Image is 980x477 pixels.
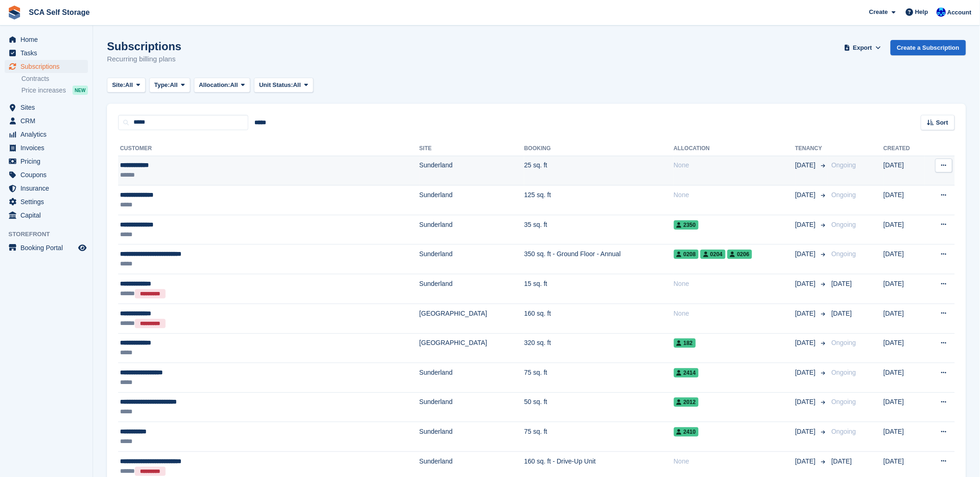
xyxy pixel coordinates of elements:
span: 0208 [674,250,699,259]
button: Export [842,40,883,55]
a: menu [5,155,88,168]
span: [DATE] [795,457,818,466]
span: Subscriptions [20,60,76,73]
td: Sunderland [420,156,524,185]
span: All [170,80,178,90]
button: Unit Status: All [254,78,313,93]
th: Booking [524,141,673,156]
td: Sunderland [420,422,524,452]
th: Allocation [674,141,795,156]
span: Help [915,7,928,17]
span: Pricing [20,155,76,168]
td: Sunderland [420,363,524,393]
td: [DATE] [884,392,925,422]
a: menu [5,241,88,254]
td: [DATE] [884,185,925,215]
span: Ongoing [832,161,856,169]
span: Ongoing [832,191,856,199]
a: Contracts [21,74,88,83]
span: [DATE] [795,338,818,348]
a: Preview store [77,242,88,253]
span: Capital [20,209,76,222]
span: Unit Status: [259,80,293,90]
div: None [674,279,795,289]
span: [DATE] [832,310,852,317]
span: Coupons [20,168,76,181]
th: Site [420,141,524,156]
th: Created [884,141,925,156]
td: [DATE] [884,333,925,363]
span: All [293,80,301,90]
span: 2012 [674,397,699,407]
span: Create [869,7,888,17]
span: Ongoing [832,398,856,405]
span: Tasks [20,46,76,60]
span: 0204 [700,250,726,259]
span: CRM [20,114,76,127]
td: [GEOGRAPHIC_DATA] [420,304,524,333]
span: Invoices [20,141,76,154]
th: Customer [118,141,420,156]
th: Tenancy [795,141,828,156]
td: Sunderland [420,215,524,245]
button: Site: All [107,78,146,93]
span: Sites [20,101,76,114]
span: Allocation: [199,80,230,90]
span: Export [853,43,872,53]
td: 15 sq. ft [524,274,673,304]
span: [DATE] [795,368,818,378]
span: Home [20,33,76,46]
span: [DATE] [795,279,818,289]
a: menu [5,141,88,154]
span: Ongoing [832,369,856,376]
span: 0206 [727,250,753,259]
span: [DATE] [832,280,852,287]
td: [DATE] [884,363,925,393]
a: menu [5,128,88,141]
a: menu [5,209,88,222]
span: [DATE] [795,309,818,318]
td: Sunderland [420,274,524,304]
td: [DATE] [884,422,925,452]
span: 2410 [674,427,699,437]
div: NEW [73,86,88,95]
td: Sunderland [420,185,524,215]
div: None [674,160,795,170]
td: 25 sq. ft [524,156,673,185]
span: [DATE] [795,249,818,259]
a: Price increases NEW [21,85,88,95]
td: 35 sq. ft [524,215,673,245]
span: 2350 [674,220,699,230]
span: Insurance [20,182,76,195]
td: [DATE] [884,245,925,274]
a: menu [5,182,88,195]
span: Account [947,8,972,17]
span: Ongoing [832,221,856,228]
td: 75 sq. ft [524,422,673,452]
button: Type: All [149,78,190,93]
span: [DATE] [795,190,818,200]
span: 2414 [674,368,699,378]
span: [DATE] [795,427,818,437]
span: Price increases [21,86,66,95]
span: Ongoing [832,250,856,258]
span: Booking Portal [20,241,76,254]
td: Sunderland [420,245,524,274]
span: [DATE] [795,220,818,230]
td: 350 sq. ft - Ground Floor - Annual [524,245,673,274]
span: [DATE] [795,160,818,170]
a: menu [5,114,88,127]
div: None [674,309,795,318]
td: 125 sq. ft [524,185,673,215]
div: None [674,190,795,200]
span: All [230,80,238,90]
td: 75 sq. ft [524,363,673,393]
a: menu [5,60,88,73]
a: menu [5,195,88,208]
span: 182 [674,338,696,348]
td: 320 sq. ft [524,333,673,363]
a: menu [5,33,88,46]
span: Sort [936,118,948,127]
td: [GEOGRAPHIC_DATA] [420,333,524,363]
span: Storefront [8,230,93,239]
